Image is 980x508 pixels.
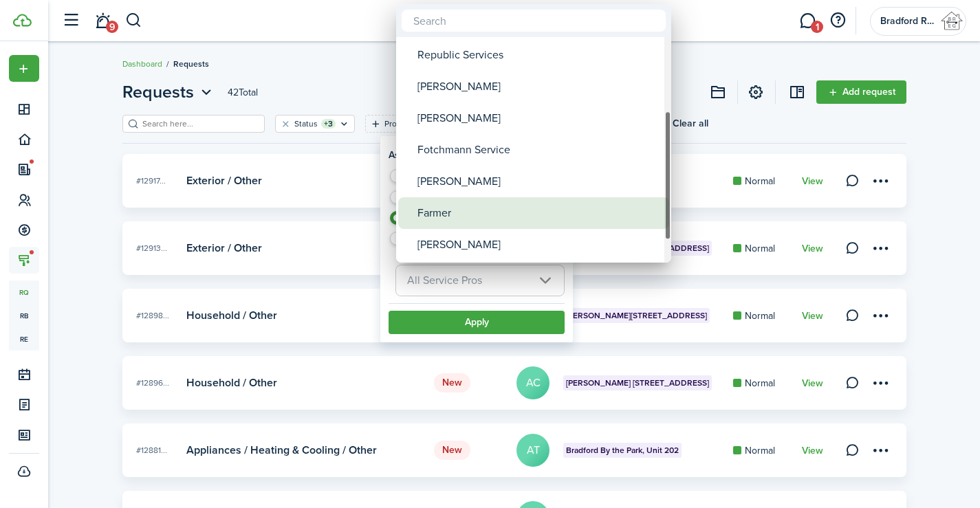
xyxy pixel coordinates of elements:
div: [PERSON_NAME] [417,102,661,134]
input: Search [402,10,666,32]
div: [PERSON_NAME] [417,71,661,102]
div: Fotchmann Service [417,134,661,166]
div: [PERSON_NAME] [417,229,661,261]
div: [PERSON_NAME] [417,166,661,197]
div: Farmer [417,197,661,229]
div: Republic Services [417,39,661,71]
